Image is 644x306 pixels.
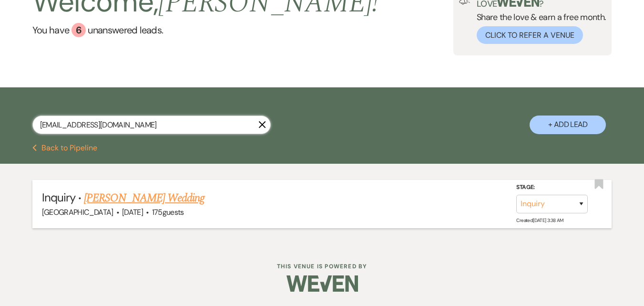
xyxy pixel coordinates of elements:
span: [DATE] [122,207,143,217]
label: Stage: [516,182,588,193]
button: Back to Pipeline [32,144,98,152]
button: + Add Lead [530,116,606,134]
div: 6 [72,23,86,37]
span: [GEOGRAPHIC_DATA] [42,207,113,217]
span: Inquiry [42,190,75,205]
input: Search by name, event date, email address or phone number [32,116,271,134]
span: Created: [DATE] 3:38 AM [516,217,563,223]
a: You have 6 unanswered leads. [32,23,379,37]
button: Click to Refer a Venue [477,26,583,44]
a: [PERSON_NAME] Wedding [84,190,204,207]
img: Weven Logo [286,267,358,300]
span: 175 guests [152,207,184,217]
